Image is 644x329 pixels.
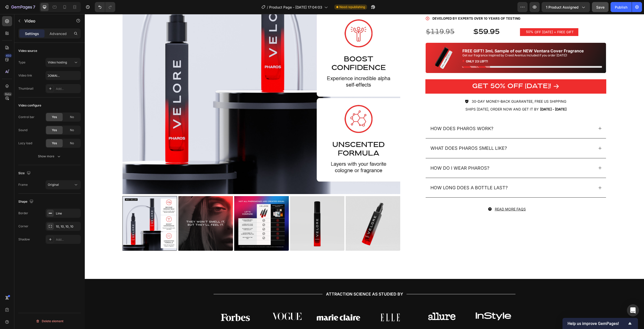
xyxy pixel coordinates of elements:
[18,115,34,119] div: Control bar
[18,198,34,205] div: Shape
[2,2,37,12] button: 7
[346,112,409,117] p: HOW DOES PHAROS WORK?
[38,154,61,159] div: Show more
[18,211,28,215] div: Border
[52,141,57,145] span: Yes
[70,128,74,132] span: No
[56,224,79,229] div: 10, 10, 10, 10
[441,15,449,20] div: 50%
[378,39,517,44] p: Get our fragrance inspired by Creed Aventus included if you order [DATE]!
[18,182,28,187] div: Frame
[46,71,81,80] input: Insert video url here
[542,2,590,12] button: 1 product assigned
[546,5,579,10] span: 1 product assigned
[24,18,67,24] p: Video
[18,73,32,78] div: Video link
[52,128,57,132] span: Yes
[381,93,454,97] span: SHIPS [DATE], Order now and get it by
[241,277,318,283] p: ATTRACTION SCIENCE AS STUDIED BY
[232,295,275,311] img: gempages_535319184205153300-b9ab78d3-97c0-404d-b368-51bb41413d39.svg
[18,128,27,132] div: Sound
[50,31,67,36] p: Advanced
[70,115,74,119] span: No
[568,320,633,326] button: Show survey - Help us improve GemPages!
[381,45,403,50] p: ONLY 23 LEFT!
[410,193,441,197] a: READ MORE FAQS
[70,141,74,145] span: No
[52,115,57,119] span: Yes
[341,14,384,22] h2: $̶1̶1̶9̶.9̶5̶
[335,295,379,309] img: gempages_535319184205153300-33bbb187-4709-4c5d-ad79-f71152e987e8.svg
[627,304,639,316] div: Open Intercom Messenger
[18,237,30,242] div: Shadow
[33,4,35,10] p: 7
[85,14,644,329] iframe: Design area
[378,33,517,41] p: FREE GIFT! 3mL Sample of our NEW Ventara Cover Fragrance
[346,171,423,176] p: HOW LONG DOES A BOTTLE LAST?
[267,5,268,10] span: /
[18,60,25,65] div: Type
[346,151,405,157] p: HOW DO I WEAR PHAROS?
[5,54,12,58] div: 450
[611,2,632,12] button: Publish
[48,183,59,187] span: Original
[18,152,81,161] button: Show more
[18,224,28,229] div: Corner
[25,31,39,36] p: Settings
[269,5,322,10] span: Product Page - [DATE] 17:04:03
[455,93,482,97] span: [DATE] - [DATE]
[18,170,32,177] div: Size
[18,49,37,53] div: Video source
[388,14,431,22] h2: $59.95
[449,15,490,21] div: OFF [DATE] + FREE GIFT
[48,60,67,64] span: Video hosting
[387,68,466,77] div: GET 50% OFF [DATE]!
[36,318,63,324] div: Delete element
[284,295,327,311] img: gempages_535319184205153300-20817d82-fa43-4f70-b0ed-dc27c3d06f6d.svg
[339,5,365,9] span: Need republishing
[387,84,481,90] p: 30-DAY MONEY-BACK GUARANTEE, FREE US SHIPPING
[568,321,627,326] span: Help us improve GemPages!
[4,92,12,96] div: Beta
[46,58,81,67] button: Video hosting
[18,317,81,325] button: Delete element
[615,5,627,10] div: Publish
[387,295,430,309] img: gempages_535319184205153300-fbf38e35-17f5-4112-94bf-ca9767ad0006.svg
[95,2,115,12] div: Undo/Redo
[18,103,41,108] div: Video configure
[56,237,79,242] div: Add...
[592,2,609,12] button: Save
[180,295,224,309] img: gempages_535319184205153300-d4961da6-b649-43cc-a1da-ece5d4ad5c63.svg
[596,5,605,9] span: Save
[18,141,32,145] div: Lazy load
[129,295,172,311] img: gempages_535319184205153300-f2f397d2-fb57-4e4d-8e7a-8e687dbe8828.svg
[46,180,81,189] button: Original
[18,86,33,91] div: Thumbnail
[56,87,79,91] div: Add...
[346,131,422,137] p: WHAT DOES PHAROS SMELL LIKE?
[341,65,521,80] button: GET 50% OFF TODAY!
[56,211,79,216] div: Line
[350,33,368,55] img: gempages_535319184205153300-25398a05-629b-4b60-9b73-57cb20032642.png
